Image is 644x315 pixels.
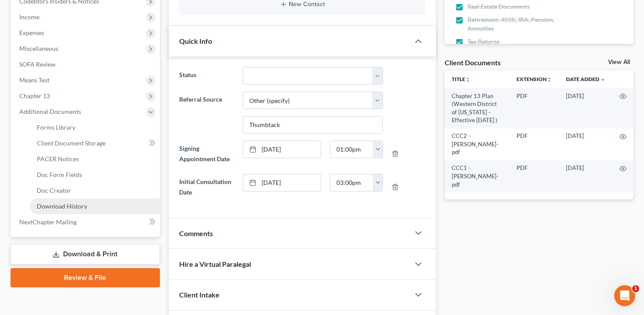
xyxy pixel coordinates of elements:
button: New Contact [186,1,419,8]
td: CCC1 - [PERSON_NAME]-pdf [445,160,510,192]
i: unfold_more [547,77,552,82]
span: Client Document Storage [37,139,106,147]
a: Forms Library [30,120,160,135]
span: Hire a Virtual Paralegal [179,260,251,268]
input: -- : -- [330,174,373,191]
span: Doc Creator [37,187,71,194]
span: PACER Notices [37,155,79,163]
a: Review & File [11,268,160,287]
td: CCC2 - [PERSON_NAME]-pdf [445,128,510,160]
span: Expenses [19,29,44,36]
i: expand_more [600,77,605,82]
span: Doc Form Fields [37,171,82,178]
i: unfold_more [465,77,471,82]
label: Signing Appointment Date [175,141,239,167]
a: Doc Creator [30,183,160,198]
span: Additional Documents [19,108,81,115]
iframe: Intercom live chat [614,285,635,306]
a: SOFA Review [12,57,160,72]
label: Status [175,67,239,85]
td: [DATE] [559,160,612,192]
span: Comments [179,229,213,237]
span: Real Estate Documents [467,2,530,11]
a: [DATE] [243,141,320,158]
a: Extensionunfold_more [517,76,552,82]
a: Client Document Storage [30,135,160,151]
a: Date Added expand_more [566,76,605,82]
td: [DATE] [559,128,612,160]
span: Client Intake [179,290,219,299]
span: Income [19,13,39,21]
td: PDF [510,88,559,128]
div: Client Documents [445,58,501,67]
a: PACER Notices [30,151,160,167]
a: Doc Form Fields [30,167,160,183]
span: Retirement, 401K, IRA, Pension, Annuities [467,15,579,33]
input: Other Referral Source [243,117,382,133]
td: Chapter 13 Plan (Western District of [US_STATE] - Effective [DATE] ) [445,88,510,128]
td: PDF [510,160,559,192]
input: -- : -- [330,141,373,158]
a: Download History [30,198,160,214]
a: NextChapter Mailing [12,214,160,230]
span: Tax Returns [467,37,499,46]
span: Chapter 13 [19,92,50,99]
span: 1 [632,285,639,292]
a: Download & Print [11,244,160,265]
a: View All [608,59,630,65]
span: Means Test [19,76,50,84]
td: PDF [510,128,559,160]
label: Initial Consultation Date [175,174,239,200]
a: [DATE] [243,174,320,191]
a: Titleunfold_more [452,76,471,82]
span: Miscellaneous [19,45,58,52]
span: Download History [37,202,87,210]
span: SOFA Review [19,60,56,68]
span: NextChapter Mailing [19,218,77,226]
td: [DATE] [559,88,612,128]
label: Referral Source [175,92,239,134]
span: Forms Library [37,124,75,131]
span: Quick Info [179,37,212,45]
